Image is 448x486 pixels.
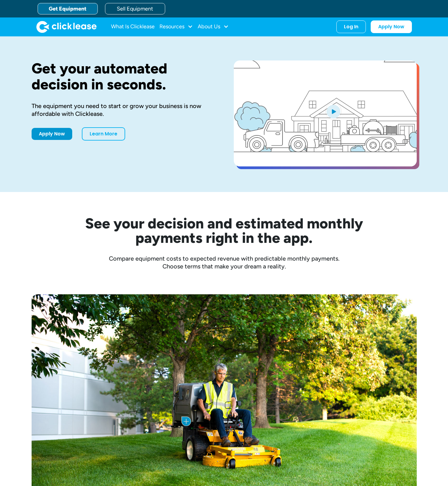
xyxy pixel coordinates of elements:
[32,60,215,92] h1: Get your automated decision in seconds.
[32,255,417,270] div: Compare equipment costs to expected revenue with predictable monthly payments. Choose terms that ...
[111,21,155,33] a: What Is Clicklease
[325,103,341,120] img: Blue play button logo on a light blue circular background
[181,416,191,426] img: Plus icon with blue background
[344,24,358,30] div: Log In
[198,21,229,33] div: About Us
[38,3,98,14] a: Get Equipment
[159,21,193,33] div: Resources
[36,21,97,33] img: Clicklease logo
[32,128,72,140] a: Apply Now
[234,60,417,166] a: open lightbox
[56,216,393,245] h2: See your decision and estimated monthly payments right in the app.
[371,20,412,33] a: Apply Now
[36,21,97,33] a: home
[32,102,215,118] div: The equipment you need to start or grow your business is now affordable with Clicklease.
[82,127,125,141] a: Learn More
[105,3,165,14] a: Sell Equipment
